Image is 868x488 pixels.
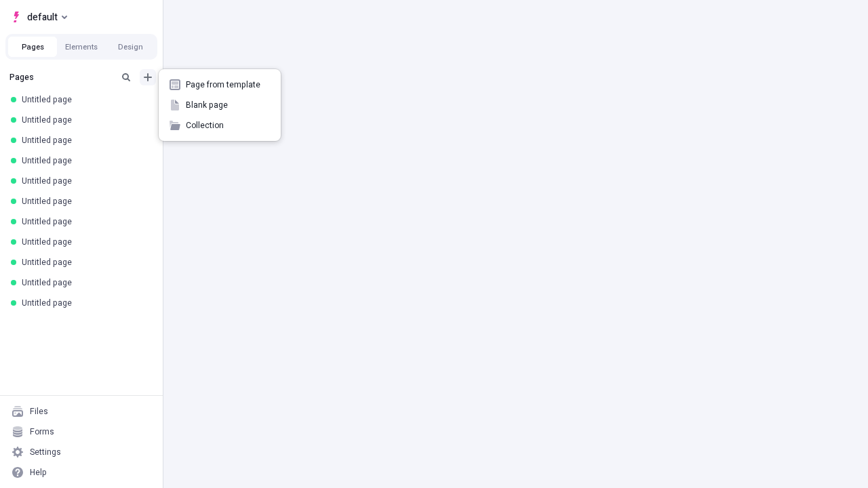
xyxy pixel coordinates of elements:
[57,37,106,57] button: Elements
[22,298,146,308] div: Untitled page
[22,216,146,227] div: Untitled page
[22,135,146,146] div: Untitled page
[8,37,57,57] button: Pages
[186,120,270,131] span: Collection
[22,94,146,105] div: Untitled page
[22,196,146,207] div: Untitled page
[106,37,155,57] button: Design
[186,100,270,110] span: Blank page
[9,72,113,83] div: Pages
[22,176,146,186] div: Untitled page
[186,79,270,90] span: Page from template
[30,426,54,437] div: Forms
[22,155,146,166] div: Untitled page
[5,7,73,27] button: Select site
[27,9,58,25] span: default
[30,467,47,478] div: Help
[30,406,48,417] div: Files
[22,237,146,247] div: Untitled page
[30,447,61,457] div: Settings
[22,257,146,268] div: Untitled page
[159,69,281,141] div: Add new
[22,115,146,125] div: Untitled page
[22,277,146,288] div: Untitled page
[140,69,156,85] button: Add new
